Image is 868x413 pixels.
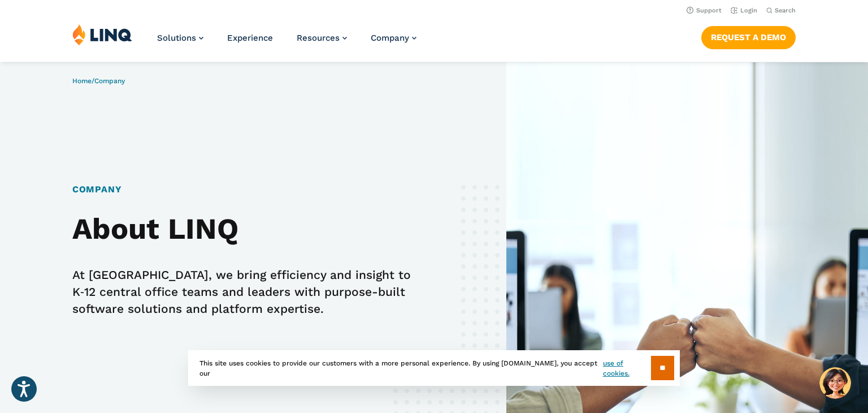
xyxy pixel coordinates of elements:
a: use of cookies. [603,358,651,378]
a: Home [72,77,92,85]
button: Hello, have a question? Let’s chat. [819,367,851,399]
span: Solutions [157,33,196,43]
a: Company [371,33,416,43]
a: Support [687,7,722,14]
span: Search [775,7,796,14]
button: Open Search Bar [766,6,796,15]
img: LINQ | K‑12 Software [72,24,132,45]
h2: About LINQ [72,212,414,246]
h1: Company [72,183,414,196]
a: Login [731,7,757,14]
a: Resources [297,33,347,43]
span: Resources [297,33,340,43]
span: / [72,77,125,85]
div: This site uses cookies to provide our customers with a more personal experience. By using [DOMAIN... [188,350,680,386]
a: Request a Demo [701,26,796,49]
nav: Primary Navigation [157,24,416,61]
p: At [GEOGRAPHIC_DATA], we bring efficiency and insight to K‑12 central office teams and leaders wi... [72,266,414,317]
span: Company [94,77,125,85]
nav: Button Navigation [701,24,796,49]
a: Solutions [157,33,203,43]
a: Experience [227,33,273,43]
span: Company [371,33,409,43]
